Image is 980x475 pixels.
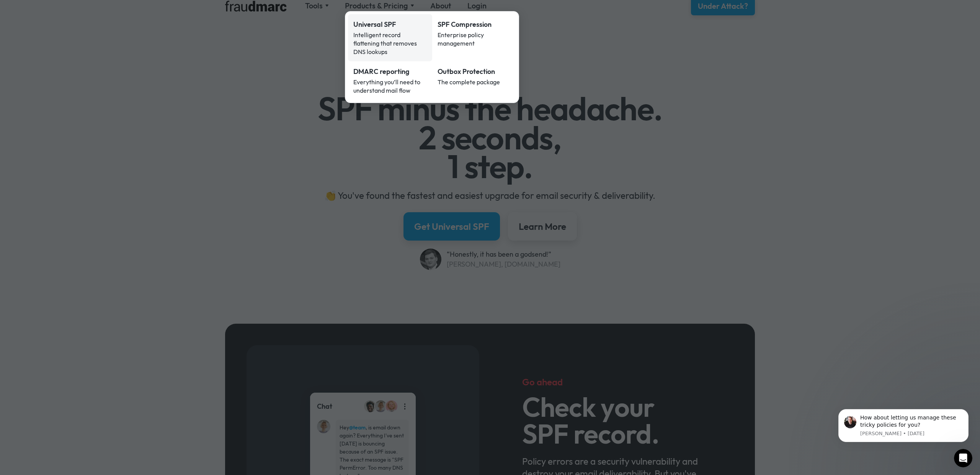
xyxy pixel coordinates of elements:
[438,20,511,29] div: SPF Compression
[348,61,432,100] a: DMARC reportingEverything you’ll need to understand mail flow
[827,398,980,454] iframe: Intercom notifications message
[353,20,427,29] div: Universal SPF
[438,31,511,47] div: Enterprise policy management
[438,78,511,86] div: The complete package
[353,67,427,77] div: DMARC reporting
[432,61,516,100] a: Outbox ProtectionThe complete package
[954,449,972,467] iframe: Intercom live chat
[353,31,427,56] div: Intelligent record flattening that removes DNS lookups
[345,11,519,103] nav: Products & Pricing
[353,78,427,95] div: Everything you’ll need to understand mail flow
[438,67,511,77] div: Outbox Protection
[348,14,432,61] a: Universal SPFIntelligent record flattening that removes DNS lookups
[432,14,516,61] a: SPF CompressionEnterprise policy management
